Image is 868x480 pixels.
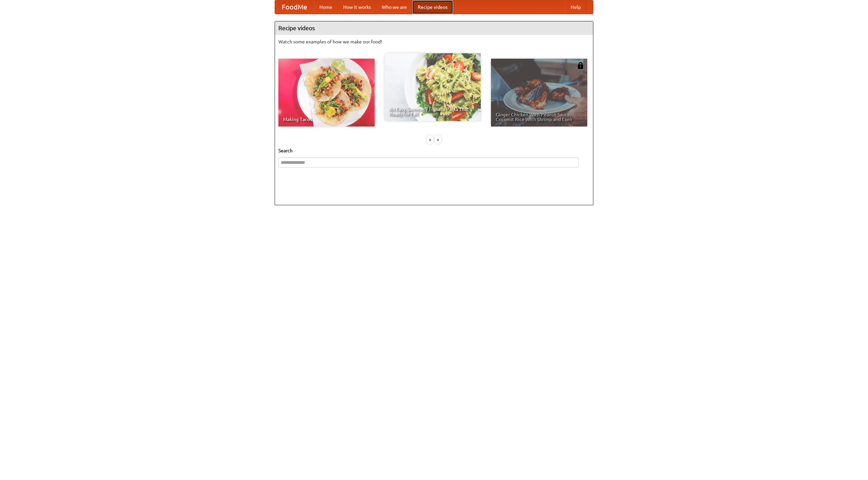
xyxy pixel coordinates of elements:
a: How it works [338,0,376,14]
img: 483408.png [577,62,584,69]
a: Help [565,0,586,14]
a: Who we are [376,0,412,14]
h5: Search [278,147,590,154]
h4: Recipe videos [275,21,593,35]
span: An Easy, Summery Tomato Pasta That's Ready for Fall [389,107,476,116]
p: Watch some examples of how we make our food! [278,38,590,45]
a: Home [314,0,338,14]
a: An Easy, Summery Tomato Pasta That's Ready for Fall [384,53,481,121]
span: Making Tacos [283,117,370,122]
div: » [435,135,441,144]
a: FoodMe [275,0,314,14]
a: Making Tacos [278,59,375,127]
div: « [427,135,433,144]
a: Recipe videos [412,0,453,14]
